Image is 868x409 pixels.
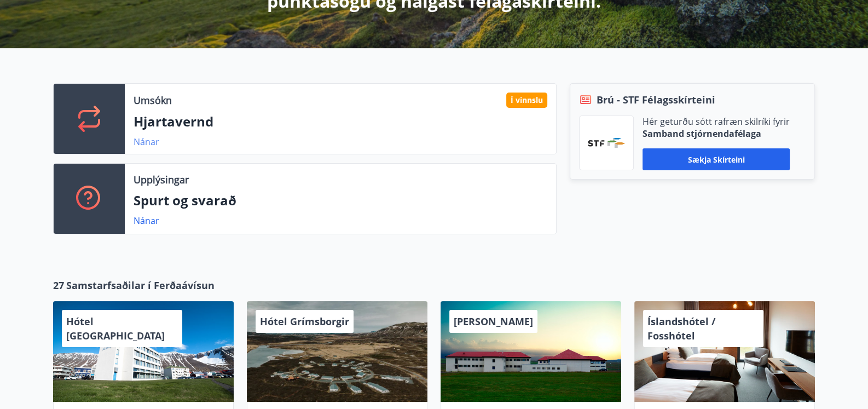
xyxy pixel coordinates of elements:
[53,278,64,292] span: 27
[506,93,547,108] div: Í vinnslu
[66,278,215,292] span: Samstarfsaðilar í Ferðaávísun
[134,93,172,107] p: Umsókn
[260,315,349,328] span: Hótel Grímsborgir
[134,215,159,227] a: Nánar
[597,93,715,107] span: Brú - STF Félagsskírteini
[588,138,625,148] img: vjCaq2fThgY3EUYqSgpjEiBg6WP39ov69hlhuPVN.png
[134,172,189,187] p: Upplýsingar
[134,136,159,148] a: Nánar
[643,148,790,170] button: Sækja skírteini
[134,112,547,131] p: Hjartavernd
[134,191,547,210] p: Spurt og svarað
[643,116,790,128] p: Hér geturðu sótt rafræn skilríki fyrir
[647,315,715,342] span: Íslandshótel / Fosshótel
[454,315,533,328] span: [PERSON_NAME]
[643,128,790,140] p: Samband stjórnendafélaga
[66,315,165,342] span: Hótel [GEOGRAPHIC_DATA]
